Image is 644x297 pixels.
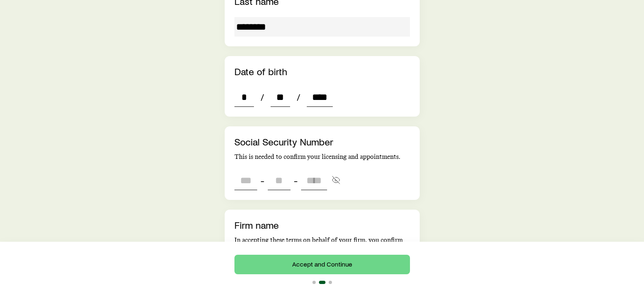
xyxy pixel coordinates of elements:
label: Date of birth [234,65,287,77]
span: / [293,91,304,103]
span: / [257,91,267,103]
span: - [294,175,298,186]
span: - [260,175,265,186]
label: Firm name [234,219,279,231]
p: This is needed to confirm your licensing and appointments. [234,153,410,161]
button: Accept and Continue [234,255,410,274]
p: In accepting these terms on behalf of your firm, you confirm that you have the authority to bind ... [234,236,410,269]
div: dateOfBirth [234,87,333,107]
label: Social Security Number [234,136,333,147]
